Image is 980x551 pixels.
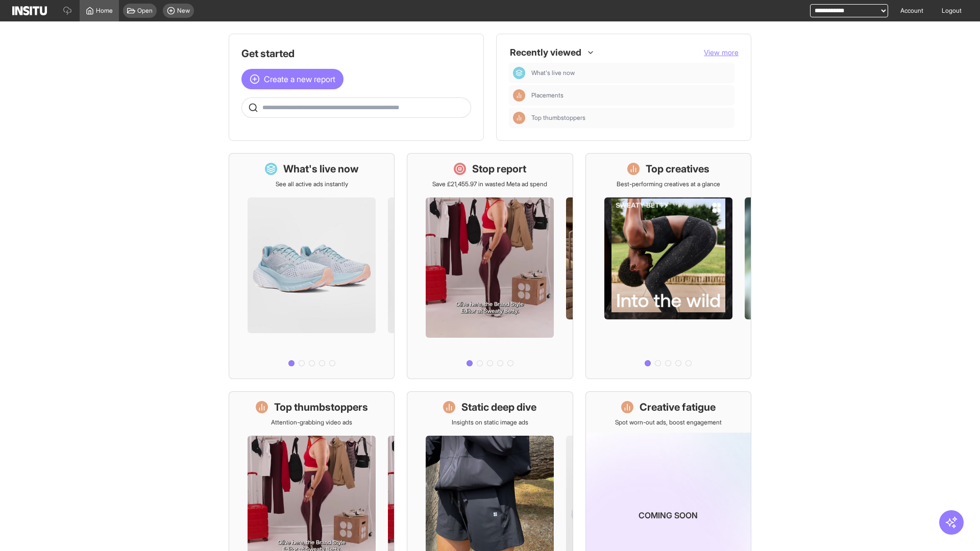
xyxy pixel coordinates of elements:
h1: Stop report [472,162,526,176]
a: Top creativesBest-performing creatives at a glance [585,153,751,379]
span: New [177,7,190,15]
span: What's live now [531,69,575,77]
div: Insights [513,112,525,124]
span: Open [137,7,153,15]
span: Create a new report [264,73,335,85]
p: Insights on static image ads [452,418,528,427]
span: Top thumbstoppers [531,114,585,122]
div: Dashboard [513,67,525,79]
h1: Top creatives [646,162,709,176]
img: Logo [12,6,47,15]
h1: What's live now [283,162,359,176]
span: Top thumbstoppers [531,114,730,122]
h1: Top thumbstoppers [274,400,368,414]
p: Save £21,455.97 in wasted Meta ad spend [432,180,547,188]
span: Placements [531,91,563,99]
p: See all active ads instantly [276,180,348,188]
button: Create a new report [241,69,344,89]
a: Stop reportSave £21,455.97 in wasted Meta ad spend [407,153,573,379]
a: What's live nowSee all active ads instantly [229,153,395,379]
span: Home [96,7,113,15]
h1: Static deep dive [461,400,536,414]
span: View more [704,48,739,57]
h1: Get started [241,46,471,61]
p: Attention-grabbing video ads [271,418,352,427]
p: Best-performing creatives at a glance [617,180,720,188]
span: Placements [531,91,730,99]
button: View more [704,47,739,58]
div: Insights [513,89,525,102]
span: What's live now [531,69,730,77]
